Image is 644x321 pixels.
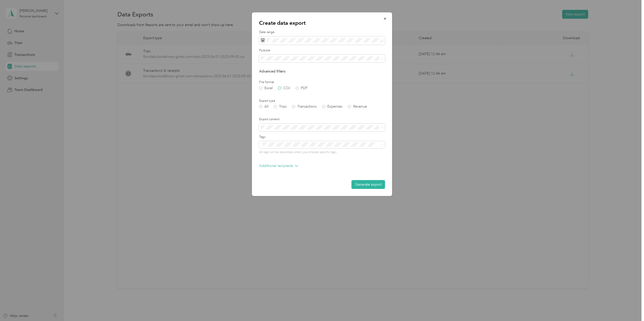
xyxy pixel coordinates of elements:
[259,69,385,74] p: Advanced filters
[322,105,342,108] label: Expenses
[274,105,287,108] label: Trips
[259,30,385,35] label: Date range
[616,293,644,321] iframe: Everlance-gr Chat Button Frame
[259,150,385,155] p: All tags will be exported unless you choose specific tags.
[278,86,290,90] label: CSV
[259,48,385,53] label: Purpose
[295,86,308,90] label: PDF
[259,117,385,122] label: Export content
[259,99,385,103] label: Export type
[348,105,367,108] label: Revenue
[259,163,298,168] p: Additional recipients
[352,180,385,189] button: Generate export
[259,80,385,85] label: File format
[259,86,273,90] label: Excel
[292,105,317,108] label: Transactions
[259,135,385,139] label: Tags
[259,19,385,27] p: Create data export
[259,105,268,108] label: All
